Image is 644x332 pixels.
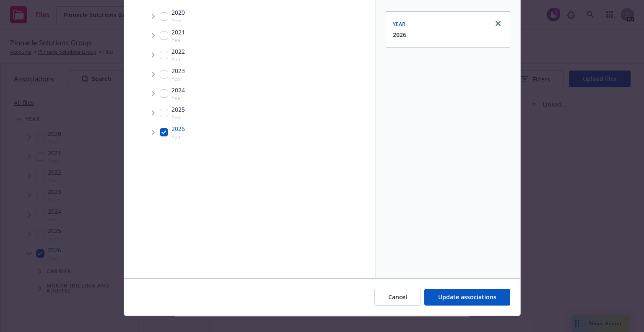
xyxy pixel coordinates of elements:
span: Year [171,114,185,121]
span: Year [171,56,185,63]
button: Cancel [374,289,421,306]
span: Year [171,75,185,82]
span: 2022 [171,47,185,56]
button: Update associations [424,289,510,306]
span: Year [171,133,185,140]
span: Cancel [388,293,407,301]
span: Year [171,94,185,102]
button: 2026 [393,30,406,39]
span: 2026 [171,124,185,133]
span: 2024 [171,86,185,94]
span: Year [393,21,406,28]
span: 2025 [171,105,185,114]
a: close [493,18,503,29]
span: 2020 [171,8,185,17]
span: Update associations [438,293,496,301]
span: 2023 [171,66,185,75]
span: Year [171,37,185,44]
span: Year [171,17,185,24]
span: 2021 [171,28,185,37]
